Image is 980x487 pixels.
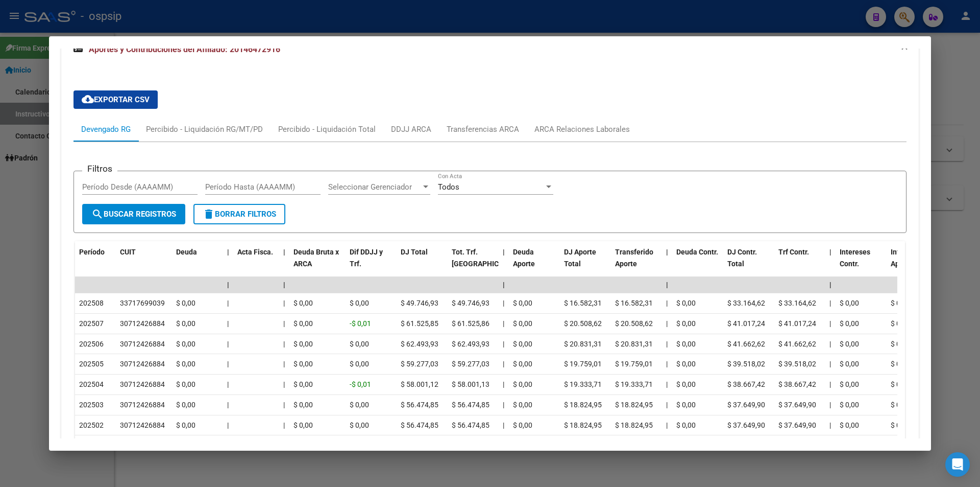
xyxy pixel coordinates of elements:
span: 202506 [79,340,104,348]
span: | [283,299,285,307]
span: -$ 0,01 [350,319,371,328]
span: Período [79,248,105,256]
span: $ 62.493,93 [401,340,438,348]
span: | [227,319,229,328]
span: Tot. Trf. [GEOGRAPHIC_DATA] [452,248,521,268]
span: 202505 [79,360,104,368]
span: $ 20.831,31 [615,340,653,348]
span: | [283,380,285,388]
span: $ 37.649,90 [727,421,765,429]
span: $ 0,00 [891,380,910,388]
datatable-header-cell: Dif DDJJ y Trf. [346,241,397,286]
datatable-header-cell: | [499,241,509,286]
span: CUIT [120,248,136,256]
span: $ 0,00 [513,340,532,348]
span: $ 56.474,85 [401,401,438,409]
span: $ 16.582,31 [615,299,653,307]
span: Borrar Filtros [203,210,276,219]
div: Percibido - Liquidación Total [278,124,376,135]
span: | [503,281,505,289]
span: Transferido Aporte [615,248,653,268]
datatable-header-cell: Deuda Aporte [509,241,560,286]
span: $ 0,00 [676,401,696,409]
datatable-header-cell: Trf Contr. [774,241,825,286]
span: $ 0,00 [513,319,532,328]
span: $ 41.662,62 [727,340,765,348]
span: | [503,380,504,388]
span: $ 0,00 [293,360,313,368]
span: | [283,360,285,368]
span: $ 61.525,86 [452,319,489,328]
span: $ 0,00 [513,360,532,368]
span: $ 41.662,62 [778,340,816,348]
span: Deuda Contr. [676,248,718,256]
span: Deuda [176,248,197,256]
span: $ 58.001,13 [452,380,489,388]
span: $ 0,00 [676,299,696,307]
span: | [283,281,285,289]
span: $ 19.759,01 [615,360,653,368]
span: $ 20.831,31 [564,340,602,348]
datatable-header-cell: Deuda [172,241,223,286]
span: DJ Aporte Total [564,248,596,268]
span: | [503,421,504,429]
span: | [666,421,668,429]
span: $ 58.001,12 [401,380,438,388]
span: $ 0,00 [676,360,696,368]
datatable-header-cell: | [279,241,289,286]
datatable-header-cell: | [825,241,836,286]
span: $ 0,00 [513,299,532,307]
datatable-header-cell: Intereses Contr. [836,241,887,286]
span: $ 0,00 [891,340,910,348]
span: $ 16.582,31 [564,299,602,307]
span: $ 33.164,62 [778,299,816,307]
span: $ 0,00 [176,360,195,368]
datatable-header-cell: Período [75,241,116,286]
span: $ 0,00 [176,421,195,429]
datatable-header-cell: Transferido Aporte [611,241,662,286]
span: | [227,421,229,429]
div: Open Intercom Messenger [945,452,970,477]
datatable-header-cell: Acta Fisca. [233,241,279,286]
span: $ 0,00 [676,319,696,328]
span: | [503,248,505,256]
span: $ 0,00 [676,340,696,348]
span: $ 18.824,95 [615,401,653,409]
span: Seleccionar Gerenciador [328,182,421,192]
span: Intereses Contr. [840,248,870,268]
span: | [503,360,504,368]
span: $ 0,00 [513,401,532,409]
span: | [829,319,831,328]
span: $ 0,00 [840,401,859,409]
span: | [829,360,831,368]
span: $ 0,00 [840,319,859,328]
span: | [829,401,831,409]
span: $ 0,00 [350,340,369,348]
span: | [283,340,285,348]
span: $ 19.333,71 [564,380,602,388]
span: $ 0,00 [176,299,195,307]
span: $ 0,00 [676,380,696,388]
div: DDJJ ARCA [391,124,431,135]
span: | [283,401,285,409]
span: Acta Fisca. [237,248,273,256]
span: $ 0,00 [350,299,369,307]
datatable-header-cell: DJ Aporte Total [560,241,611,286]
datatable-header-cell: | [223,241,233,286]
span: | [227,281,229,289]
span: $ 0,00 [293,319,313,328]
button: Buscar Registros [82,204,185,224]
span: $ 0,00 [293,380,313,388]
span: $ 0,00 [350,360,369,368]
span: | [666,248,668,256]
span: | [283,421,285,429]
span: Deuda Bruta x ARCA [293,248,339,268]
span: | [666,299,668,307]
h3: Filtros [82,163,117,174]
span: | [829,340,831,348]
span: $ 0,00 [891,401,910,409]
mat-icon: delete [203,208,215,220]
span: $ 0,00 [676,421,696,429]
span: | [227,340,229,348]
span: $ 0,00 [840,380,859,388]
